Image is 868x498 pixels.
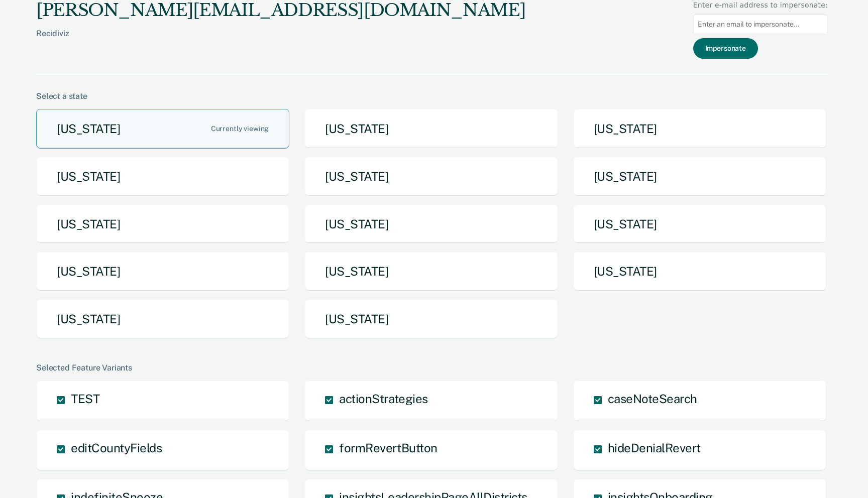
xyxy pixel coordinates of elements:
button: [US_STATE] [36,252,289,291]
button: [US_STATE] [304,252,558,291]
input: Enter an email to impersonate... [693,15,828,34]
button: Impersonate [693,38,758,59]
div: Selected Feature Variants [36,363,828,372]
button: [US_STATE] [573,252,826,291]
button: [US_STATE] [573,109,826,149]
button: [US_STATE] [36,109,289,149]
button: [US_STATE] [573,204,826,244]
div: Select a state [36,91,828,101]
button: [US_STATE] [304,157,558,196]
button: [US_STATE] [36,204,289,244]
span: hideDenialRevert [608,441,701,455]
span: editCountyFields [71,441,162,455]
button: [US_STATE] [304,109,558,149]
div: Recidiviz [36,29,525,54]
button: [US_STATE] [304,299,558,339]
button: [US_STATE] [36,299,289,339]
span: actionStrategies [339,392,427,406]
span: TEST [71,392,99,406]
button: [US_STATE] [573,157,826,196]
button: [US_STATE] [304,204,558,244]
button: [US_STATE] [36,157,289,196]
span: caseNoteSearch [608,392,697,406]
span: formRevertButton [339,441,437,455]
